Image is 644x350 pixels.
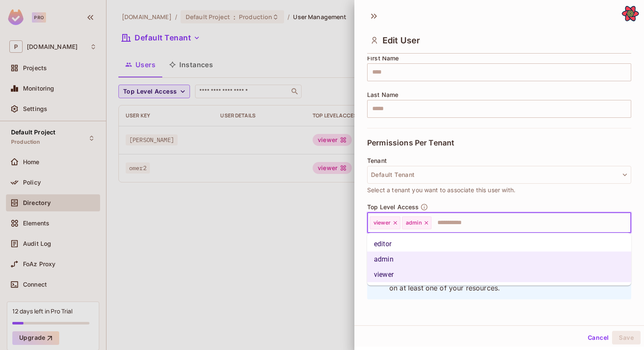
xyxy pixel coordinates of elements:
[627,222,628,223] button: Close
[367,139,454,147] span: Permissions Per Tenant
[367,252,631,267] li: admin
[612,331,641,344] button: Save
[370,216,400,229] div: viewer
[367,236,631,252] li: editor
[367,55,399,62] span: First Name
[367,166,631,184] button: Default Tenant
[382,35,420,46] span: Edit User
[622,5,639,22] button: Open React Query Devtools
[367,204,419,211] span: Top Level Access
[367,157,387,164] span: Tenant
[367,91,398,98] span: Last Name
[402,216,431,229] div: admin
[584,331,612,344] button: Cancel
[374,219,391,226] span: viewer
[406,219,422,226] span: admin
[367,267,631,282] li: viewer
[367,185,515,195] span: Select a tenant you want to associate this user with.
